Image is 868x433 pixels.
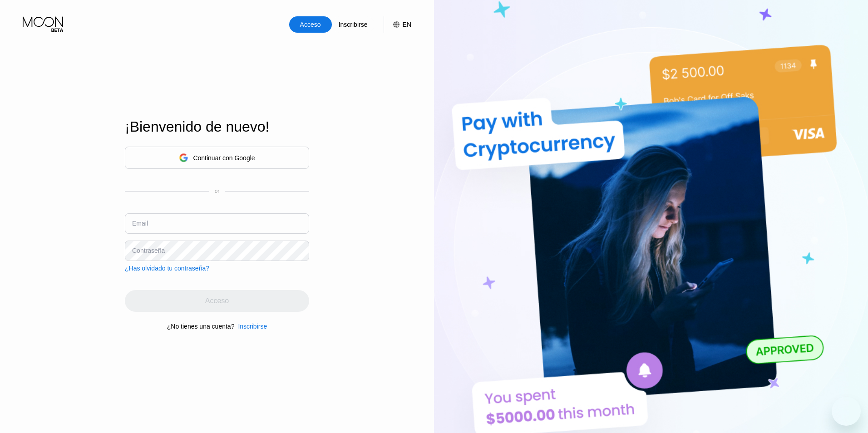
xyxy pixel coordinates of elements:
[132,220,148,227] div: Email
[125,265,209,272] div: ¿Has olvidado tu contraseña?
[193,154,255,162] div: Continuar con Google
[384,16,411,33] div: EN
[238,323,267,330] div: Inscribirse
[234,323,267,330] div: Inscribirse
[167,323,235,330] div: ¿No tienes una cuenta?
[125,147,309,169] div: Continuar con Google
[215,188,220,194] div: or
[299,20,322,29] div: Acceso
[832,397,861,426] iframe: Botón para iniciar la ventana de mensajería
[338,20,369,29] div: Inscribirse
[125,118,309,135] div: ¡Bienvenido de nuevo!
[403,21,411,28] div: EN
[132,247,165,254] div: Contraseña
[332,16,375,33] div: Inscribirse
[289,16,332,33] div: Acceso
